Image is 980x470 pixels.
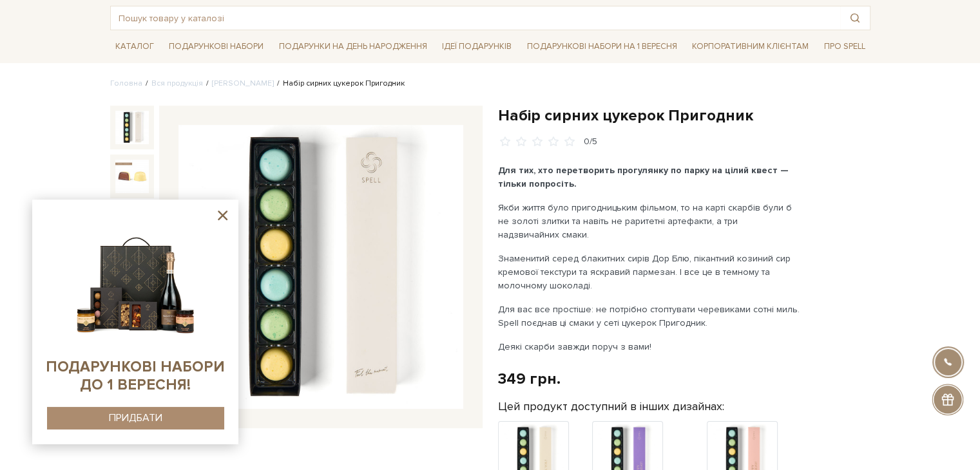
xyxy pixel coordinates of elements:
p: Якби життя було пригодницьким фільмом, то на карті скарбів були б не золоті злитки та навіть не р... [498,201,800,241]
a: [PERSON_NAME] [212,79,274,88]
a: Каталог [110,37,159,57]
input: Пошук товару у каталозі [111,6,840,30]
li: Набір сирних цукерок Пригодник [274,78,405,89]
a: Про Spell [819,37,870,57]
button: Пошук товару у каталозі [840,6,870,30]
div: 0/5 [584,136,597,148]
a: Вся продукція [151,79,203,88]
a: Подарункові набори [164,37,269,57]
img: Набір сирних цукерок Пригодник [178,125,463,409]
img: Набір сирних цукерок Пригодник [115,160,149,193]
p: Деякі скарби завжди поруч з вами! [498,340,800,353]
p: Знаменитий серед блакитних сирів Дор Блю, пікантний козиний сир кремової текстури та яскравий пар... [498,252,800,292]
a: Подарункові набори на 1 Вересня [522,35,682,57]
a: Ідеї подарунків [437,37,517,57]
a: Корпоративним клієнтам [687,35,814,57]
b: Для тих, хто перетворить прогулянку по парку на цілий квест — тільки попросіть. [498,165,789,189]
label: Цей продукт доступний в інших дизайнах: [498,399,724,414]
img: Набір сирних цукерок Пригодник [115,111,149,144]
div: 349 грн. [498,369,561,389]
p: Для вас все простіше: не потрібно стоптувати черевиками сотні миль. Spell поєднав ці смаки у сеті... [498,303,800,330]
a: Подарунки на День народження [274,37,432,57]
a: Головна [110,79,142,88]
h1: Набір сирних цукерок Пригодник [498,106,870,126]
